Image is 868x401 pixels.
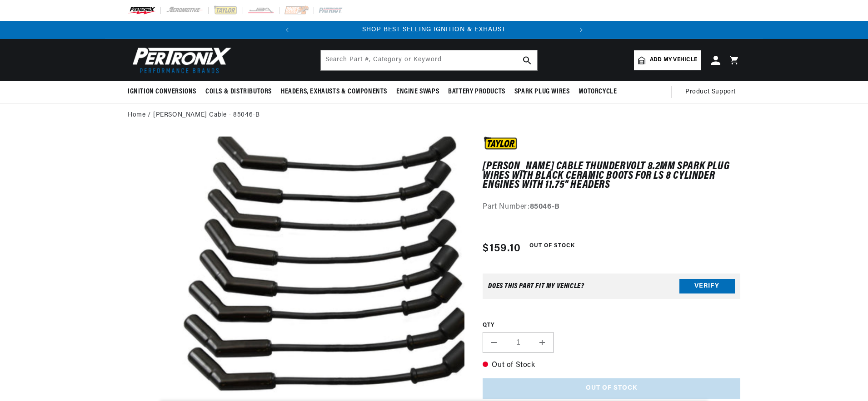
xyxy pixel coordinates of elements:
[530,203,560,210] strong: 85046-B
[574,81,621,103] summary: Motorcycle
[276,81,392,103] summary: Headers, Exhausts & Components
[650,56,697,64] span: Add my vehicle
[579,87,617,97] span: Motorcycle
[514,87,570,97] span: Spark Plug Wires
[679,279,735,293] button: Verify
[524,240,580,252] span: Out of Stock
[128,110,740,120] nav: breadcrumbs
[510,81,574,103] summary: Spark Plug Wires
[488,283,584,290] div: Does This part fit My vehicle?
[205,87,272,97] span: Coils & Distributors
[483,201,740,213] div: Part Number:
[321,50,537,70] input: Search Part #, Category or Keyword
[483,322,740,329] label: QTY
[444,81,510,103] summary: Battery Products
[685,87,736,97] span: Product Support
[572,21,590,39] button: Translation missing: en.sections.announcements.next_announcement
[392,81,444,103] summary: Engine Swaps
[483,240,521,257] span: $159.10
[362,26,506,33] a: SHOP BEST SELLING IGNITION & EXHAUST
[296,25,572,35] div: 1 of 2
[517,50,537,70] button: search button
[483,360,740,372] p: Out of Stock
[483,162,740,190] h1: [PERSON_NAME] Cable ThunderVolt 8.2mm Spark Plug Wires with Black Ceramic Boots for LS 8 Cylinder...
[105,21,763,39] slideshow-component: Translation missing: en.sections.announcements.announcement_bar
[281,87,387,97] span: Headers, Exhausts & Components
[153,110,259,120] a: [PERSON_NAME] Cable - 85046-B
[128,110,145,120] a: Home
[396,87,439,97] span: Engine Swaps
[448,87,505,97] span: Battery Products
[278,21,296,39] button: Translation missing: en.sections.announcements.previous_announcement
[128,87,196,97] span: Ignition Conversions
[201,81,276,103] summary: Coils & Distributors
[685,81,740,103] summary: Product Support
[128,44,232,76] img: Pertronix
[296,25,572,35] div: Announcement
[634,50,701,70] a: Add my vehicle
[128,81,201,103] summary: Ignition Conversions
